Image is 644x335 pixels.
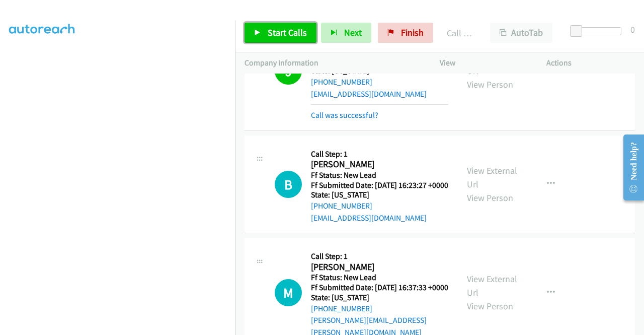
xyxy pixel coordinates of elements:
p: Call Completed [447,26,472,40]
a: [EMAIL_ADDRESS][DOMAIN_NAME] [311,89,427,99]
a: View External Url [467,165,517,190]
a: View Person [467,300,513,312]
a: View Person [467,192,513,204]
h5: Call Step: 1 [311,251,449,261]
span: Next [344,27,362,38]
h2: [PERSON_NAME] [311,159,448,170]
div: Delay between calls (in seconds) [575,27,621,35]
a: View External Url [467,273,517,298]
span: Start Calls [268,27,307,38]
h5: State: [US_STATE] [311,293,449,303]
h1: M [275,279,302,306]
h5: Ff Submitted Date: [DATE] 16:37:33 +0000 [311,283,449,293]
a: [PHONE_NUMBER] [311,77,372,87]
a: Call was successful? [311,110,378,120]
div: The call is yet to be attempted [275,171,302,198]
a: Finish [378,23,433,43]
p: Actions [546,57,635,69]
a: [EMAIL_ADDRESS][DOMAIN_NAME] [311,213,427,223]
h5: Ff Status: New Lead [311,273,449,283]
a: [PHONE_NUMBER] [311,304,372,313]
p: Company Information [245,57,422,69]
button: Next [321,23,371,43]
button: AutoTab [490,23,552,43]
div: The call is yet to be attempted [275,279,302,306]
h2: [PERSON_NAME] [311,261,449,273]
h1: B [275,171,302,198]
span: Finish [401,27,424,38]
p: View [440,57,528,69]
a: [PHONE_NUMBER] [311,201,372,211]
h5: State: [US_STATE] [311,190,448,200]
h5: Ff Status: New Lead [311,170,448,180]
div: 0 [630,23,635,36]
iframe: Resource Center [615,127,644,208]
a: Start Calls [245,23,316,43]
a: View Person [467,79,513,90]
h5: Call Step: 1 [311,149,448,159]
h5: Ff Submitted Date: [DATE] 16:23:27 +0000 [311,180,448,190]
